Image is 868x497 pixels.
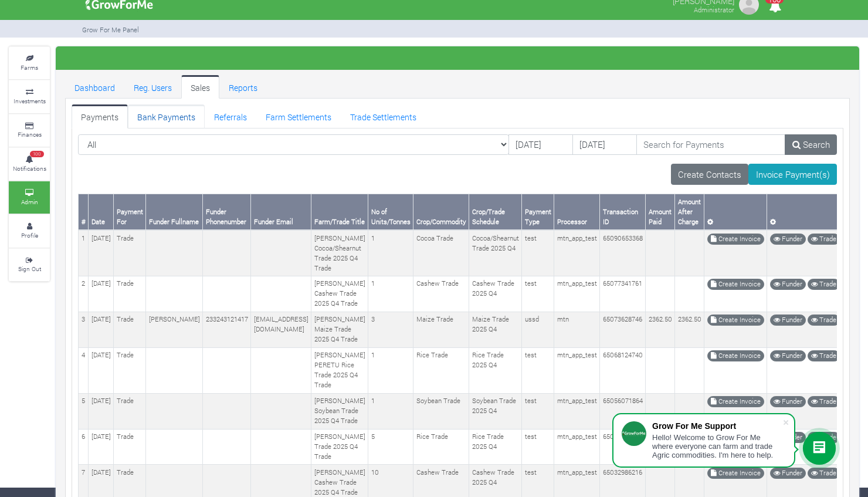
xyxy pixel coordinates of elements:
[311,312,368,347] td: [PERSON_NAME] Maize Trade 2025 Q4 Trade
[13,164,46,173] small: Notifications
[251,312,311,347] td: [EMAIL_ADDRESS][DOMAIN_NAME]
[808,279,840,290] a: Trade
[413,276,469,312] td: Cashew Trade
[219,75,267,99] a: Reports
[707,315,764,326] a: Create Invoice
[554,429,600,465] td: mtn_app_test
[770,350,806,361] a: Funder
[808,315,840,326] a: Trade
[554,393,600,429] td: mtn_app_test
[600,312,646,347] td: 65073628746
[522,347,554,393] td: test
[770,396,806,407] a: Funder
[413,312,469,347] td: Maize Trade
[707,396,764,407] a: Create Invoice
[9,114,50,147] a: Finances
[652,421,782,431] div: Grow For Me Support
[368,347,413,393] td: 1
[671,164,749,185] a: Create Contacts
[9,249,50,281] a: Sign Out
[114,312,146,347] td: Trade
[600,276,646,312] td: 65077341761
[808,468,840,479] a: Trade
[413,347,469,393] td: Rice Trade
[311,276,368,312] td: [PERSON_NAME] Cashew Trade 2025 Q4 Trade
[469,393,522,429] td: Soybean Trade 2025 Q4
[808,396,840,407] a: Trade
[89,230,114,276] td: [DATE]
[522,429,554,465] td: test
[9,47,50,79] a: Farms
[89,393,114,429] td: [DATE]
[79,347,89,393] td: 4
[181,75,219,99] a: Sales
[764,2,786,13] a: 100
[21,198,38,206] small: Admin
[30,151,44,158] span: 100
[368,194,413,230] th: No of Units/Tonnes
[652,433,782,459] div: Hello! Welcome to Grow For Me where everyone can farm and trade Agric commodities. I'm here to help.
[368,230,413,276] td: 1
[89,312,114,347] td: [DATE]
[707,279,764,290] a: Create Invoice
[114,393,146,429] td: Trade
[508,134,573,155] input: DD/MM/YYYY
[311,194,368,230] th: Farm/Trade Title
[522,312,554,347] td: ussd
[808,234,840,245] a: Trade
[256,104,341,128] a: Farm Settlements
[114,347,146,393] td: Trade
[770,468,806,479] a: Funder
[311,429,368,465] td: [PERSON_NAME] Trade 2025 Q4 Trade
[114,429,146,465] td: Trade
[469,230,522,276] td: Cocoa/Shearnut Trade 2025 Q4
[205,104,256,128] a: Referrals
[18,265,41,273] small: Sign Out
[707,350,764,361] a: Create Invoice
[368,312,413,347] td: 3
[646,194,675,230] th: Amount Paid
[469,312,522,347] td: Maize Trade 2025 Q4
[554,194,600,230] th: Processor
[79,393,89,429] td: 5
[311,230,368,276] td: [PERSON_NAME] Cocoa/Shearnut Trade 2025 Q4 Trade
[469,429,522,465] td: Rice Trade 2025 Q4
[413,230,469,276] td: Cocoa Trade
[600,194,646,230] th: Transaction ID
[770,279,806,290] a: Funder
[554,347,600,393] td: mtn_app_test
[89,276,114,312] td: [DATE]
[82,25,139,34] small: Grow For Me Panel
[469,276,522,312] td: Cashew Trade 2025 Q4
[368,276,413,312] td: 1
[770,315,806,326] a: Funder
[600,429,646,465] td: 65034305578
[128,104,205,128] a: Bank Payments
[79,194,89,230] th: #
[65,75,124,99] a: Dashboard
[522,230,554,276] td: test
[554,230,600,276] td: mtn_app_test
[21,231,38,239] small: Profile
[554,312,600,347] td: mtn
[114,276,146,312] td: Trade
[748,164,837,185] a: Invoice Payment(s)
[9,80,50,113] a: Investments
[79,429,89,465] td: 6
[72,104,128,128] a: Payments
[146,312,203,347] td: [PERSON_NAME]
[79,312,89,347] td: 3
[600,230,646,276] td: 65090653368
[413,194,469,230] th: Crop/Commodity
[675,194,704,230] th: Amount After Charge
[675,312,704,347] td: 2362.50
[368,429,413,465] td: 5
[785,134,837,155] a: Search
[600,347,646,393] td: 65068124740
[79,276,89,312] td: 2
[368,393,413,429] td: 1
[413,393,469,429] td: Soybean Trade
[694,5,734,14] small: Administrator
[554,276,600,312] td: mtn_app_test
[341,104,426,128] a: Trade Settlements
